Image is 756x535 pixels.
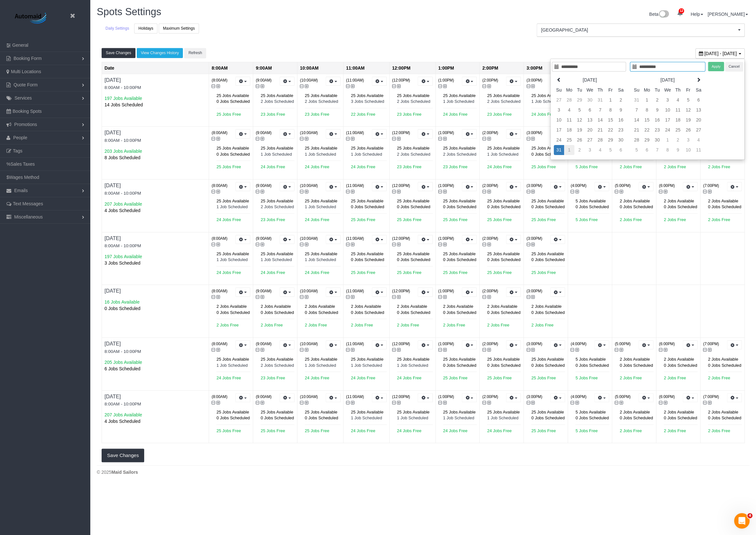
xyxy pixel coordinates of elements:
th: [DATE] [564,75,616,85]
small: (10:00AM) [300,78,318,83]
span: [DATE] - [DATE] [704,51,737,56]
a: Holidays [134,24,157,34]
a: 2 Jobs Scheduled [443,152,476,157]
a: 8:00AM - 10:00PM [104,349,141,354]
td: 29 [605,135,616,145]
td: 3 [662,95,673,105]
td: 12 [574,115,585,125]
td: 30 [585,95,595,105]
span: Multi Locations [11,69,41,74]
td: 7 [652,145,662,155]
span: 24 Jobs Free [531,112,556,117]
span: 25 Jobs Available [531,199,564,203]
a: [DATE] [104,77,121,83]
td: 23 [616,125,626,135]
span: 25 Jobs Free [531,164,556,169]
small: (3:00PM) [526,183,542,188]
span: 5 Jobs Free [575,217,598,222]
a: Help [691,12,703,17]
td: 2 [574,145,585,155]
a: [DATE] [104,394,121,399]
span: 25 Jobs Available [443,93,476,98]
span: 197 Jobs Available [104,96,142,101]
span: 25 Jobs Free [351,217,375,222]
span: 2 Jobs Free [708,217,730,222]
small: (1:00PM) [438,183,454,188]
td: 2:00PM [480,62,524,74]
small: (2:00PM) [482,131,498,135]
span: 24 Jobs Free [216,217,241,222]
th: [DATE] [642,75,693,85]
span: 0 Jobs Scheduled [575,204,609,209]
td: 1 [605,95,616,105]
td: 19 [574,125,585,135]
small: (3:00PM) [526,78,542,83]
a: [DATE] [104,236,121,241]
span: 207 Jobs Available [104,201,142,207]
td: 9:00AM [253,62,297,74]
span: 25 Jobs Free [443,217,468,222]
span: 12 [679,8,684,14]
a: Beta [649,12,669,17]
small: (9:00AM) [256,131,272,135]
small: (12:00PM) [392,78,410,83]
span: 25 Jobs Free [487,217,512,222]
a: 1 Job Scheduled [216,257,248,262]
td: 1 [662,135,673,145]
a: 2 Jobs Scheduled [261,204,294,209]
a: 1 Job Scheduled [216,204,248,209]
th: Su [632,85,642,95]
td: 20 [693,115,704,125]
span: 2 Jobs Available [620,199,650,203]
a: 1 Job Scheduled [397,415,428,420]
a: 1 Job Scheduled [261,152,292,157]
td: 2 [673,135,683,145]
span: 0 Jobs Scheduled [487,204,520,209]
a: 1 Job Scheduled [305,152,336,157]
span: 0 Jobs Scheduled [620,204,653,209]
td: 1 [642,95,652,105]
span: 0 Jobs Scheduled [351,204,384,209]
span: 25 Jobs Available [487,146,520,151]
td: 10:00AM [297,62,343,74]
a: 2 Jobs Scheduled [305,99,338,104]
td: 23 [652,125,662,135]
span: General [12,43,28,48]
a: 1 Job Scheduled [261,257,292,262]
small: (7:00PM) [703,183,719,188]
a: Maximum Settings [159,24,199,34]
td: 20 [585,125,595,135]
span: 25 Jobs Available [487,93,520,98]
a: 3 Jobs Scheduled [351,99,384,104]
td: 13 [693,105,704,115]
span: 25 Jobs Available [305,199,337,203]
button: Cancel [725,62,743,71]
span: Wages Method [9,175,39,180]
a: 1 Job Scheduled [443,99,474,104]
span: 25 Jobs Available [351,146,383,151]
td: 1 [564,145,574,155]
td: 7 [595,105,605,115]
td: 10 [683,145,693,155]
span: 0 Jobs Scheduled [664,204,697,209]
td: 11:00AM [343,62,389,74]
td: 24 [554,135,564,145]
span: 24 Jobs Free [305,217,329,222]
td: 31 [595,95,605,105]
span: 22 Jobs Free [351,112,375,117]
th: Mo [564,85,574,95]
td: 11 [693,145,704,155]
td: 15 [605,115,616,125]
span: 25 Jobs Available [261,93,293,98]
span: 23 Jobs Free [487,112,512,117]
span: 0 Jobs Scheduled [443,204,476,209]
td: 29 [574,95,585,105]
td: 16 [616,115,626,125]
th: Fr [605,85,616,95]
span: 5 Jobs Free [575,164,598,169]
small: (11:00AM) [346,183,364,188]
span: Emails [14,188,28,193]
span: People [13,135,27,140]
small: (4:00PM) [571,183,586,188]
small: (10:00AM) [300,236,318,241]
